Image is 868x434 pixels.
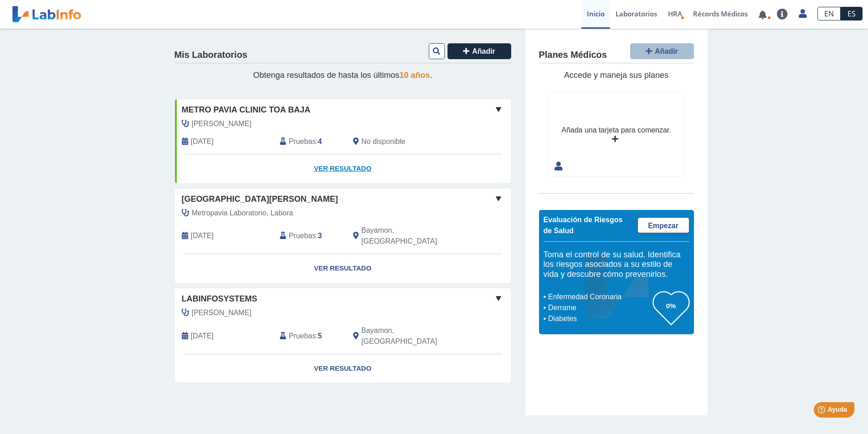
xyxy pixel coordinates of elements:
span: Empezar [648,222,678,230]
li: Derrame [546,302,653,313]
span: Bayamon, PR [361,225,462,247]
span: Añadir [655,47,678,55]
div: : [273,325,346,347]
button: Añadir [630,43,694,59]
li: Diabetes [546,313,653,324]
span: No disponible [361,136,406,147]
span: Accede y maneja sus planes [564,71,668,80]
div: : [273,136,346,147]
div: Añada una tarjeta para comenzar. [561,125,671,136]
a: Ver Resultado [175,154,511,183]
span: Bayamon, PR [361,325,462,347]
a: EN [817,7,841,20]
span: Pruebas [289,331,316,342]
span: 10 años [400,71,430,80]
span: [GEOGRAPHIC_DATA][PERSON_NAME] [182,193,338,205]
span: Pereira Marrero, Alexis [192,118,252,129]
h5: Toma el control de su salud. Identifica los riesgos asociados a su estilo de vida y descubre cómo... [544,250,689,280]
a: Ver Resultado [175,254,511,283]
b: 3 [318,232,322,240]
b: 5 [318,332,322,340]
h3: 0% [653,300,689,311]
span: Rodriguez Rivera, Juan [192,307,252,318]
span: 2020-06-04 [191,331,214,342]
span: Añadir [472,47,495,55]
li: Enfermedad Coronaria [546,291,653,302]
b: 4 [318,138,322,145]
h4: Mis Laboratorios [175,50,247,61]
button: Añadir [447,43,511,59]
span: 2025-09-26 [191,230,214,241]
span: Metropavia Laboratorio, Labora [192,208,293,219]
span: Evaluación de Riesgos de Salud [544,216,623,235]
a: Ver Resultado [175,354,511,383]
span: Obtenga resultados de hasta los últimos . [253,71,432,80]
div: : [273,225,346,247]
span: Labinfosystems [182,293,257,305]
iframe: Help widget launcher [787,398,858,424]
span: 2024-05-03 [191,136,214,147]
a: ES [841,7,863,20]
a: Empezar [637,217,689,233]
span: HRA [668,9,682,18]
span: Pruebas [289,230,316,241]
h4: Planes Médicos [539,50,607,61]
span: Metro Pavia Clinic Toa Baja [182,104,311,116]
span: Pruebas [289,136,316,147]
